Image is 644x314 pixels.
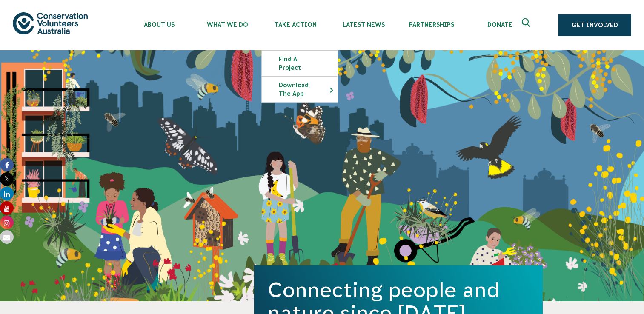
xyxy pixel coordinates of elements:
a: Find a project [262,51,338,76]
span: Expand search box [522,18,532,32]
span: Take Action [261,21,329,28]
img: logo.svg [13,12,88,34]
span: About Us [125,21,193,28]
span: Donate [466,21,534,28]
span: Partnerships [398,21,466,28]
span: Latest News [329,21,398,28]
a: Download the app [262,77,338,102]
a: Get Involved [558,14,631,36]
li: Download the app [261,76,338,103]
button: Expand search box Close search box [517,15,537,35]
span: What We Do [193,21,261,28]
